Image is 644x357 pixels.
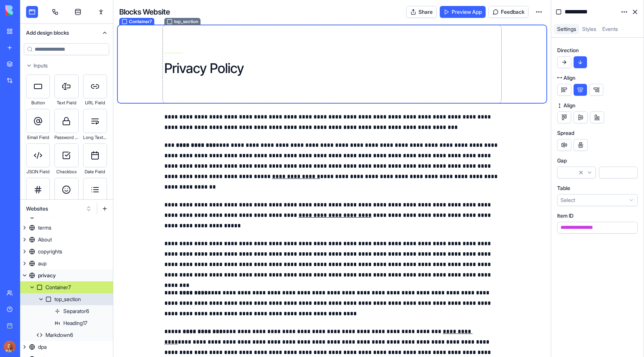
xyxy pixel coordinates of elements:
[38,343,47,351] div: dpa
[45,284,71,291] div: Container7
[5,5,51,16] img: logo
[557,157,567,164] label: Gap
[38,272,56,279] div: privacy
[54,98,78,107] div: Text Field
[20,234,113,246] a: About
[54,167,78,176] div: Checkbox
[20,329,113,341] a: Markdown6
[164,61,244,76] h1: Privacy Policy
[557,74,575,82] label: ⭤ Align
[20,222,113,234] a: terms
[579,24,599,34] a: Styles
[554,24,579,34] a: Settings
[63,319,87,327] div: Heading17
[26,133,50,142] div: Email Field
[119,27,545,101] div: Container7top_sectionPrivacy Policy
[20,246,113,258] a: copyrights
[20,258,113,269] a: aup
[38,248,62,255] div: copyrights
[599,24,621,34] a: Events
[20,305,113,317] a: Separator6
[557,47,579,54] label: Direction
[440,6,486,18] a: Preview App
[45,331,73,339] div: Markdown6
[20,60,113,72] button: Inputs
[20,281,113,293] a: Container7
[20,24,113,42] button: Add design blocks
[557,26,576,32] span: Settings
[119,7,170,17] h4: Blocks Website
[22,203,95,215] button: Websites
[164,27,500,101] div: top_sectionPrivacy Policy
[489,6,528,18] button: Feedback
[83,133,107,142] div: Long Text Field
[38,236,52,243] div: About
[557,184,570,192] label: Table
[20,269,113,281] a: privacy
[54,133,78,142] div: Password Field
[38,260,47,267] div: aup
[602,26,618,32] span: Events
[406,6,437,18] button: Share
[38,224,51,231] div: terms
[83,98,107,107] div: URL Field
[20,341,113,353] a: dpa
[557,129,574,137] label: Spread
[63,307,89,315] div: Separator6
[54,296,81,303] div: top_section
[26,167,50,176] div: JSON Field
[557,102,575,109] label: ⭥ Align
[20,317,113,329] a: Heading17
[557,212,574,219] label: Item ID
[20,293,113,305] a: top_section
[582,26,596,32] span: Styles
[83,167,107,176] div: Date Field
[26,98,50,107] div: Button
[4,341,16,353] img: Marina_gj5dtt.jpg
